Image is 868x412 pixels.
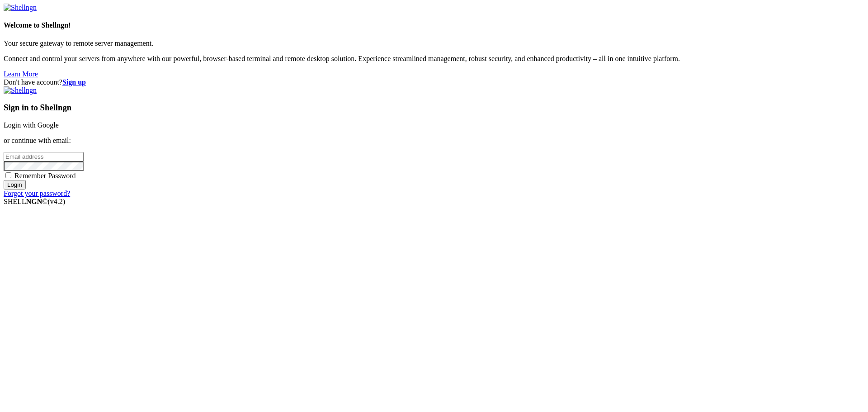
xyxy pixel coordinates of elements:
div: Don't have account? [4,78,864,86]
span: Remember Password [14,172,76,180]
b: NGN [26,198,42,205]
h4: Welcome to Shellngn! [4,21,864,29]
a: Learn More [4,70,38,78]
span: SHELL © [4,198,65,205]
a: Login with Google [4,121,59,129]
img: Shellngn [4,4,37,12]
img: Shellngn [4,86,37,95]
h3: Sign in to Shellngn [4,103,864,113]
a: Forgot your password? [4,189,70,197]
input: Login [4,180,26,189]
p: Connect and control your servers from anywhere with our powerful, browser-based terminal and remo... [4,55,864,63]
input: Email address [4,152,84,161]
p: or continue with email: [4,137,864,145]
p: Your secure gateway to remote server management. [4,39,864,47]
input: Remember Password [5,172,11,178]
a: Sign up [62,78,86,86]
span: 4.2.0 [48,198,66,205]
